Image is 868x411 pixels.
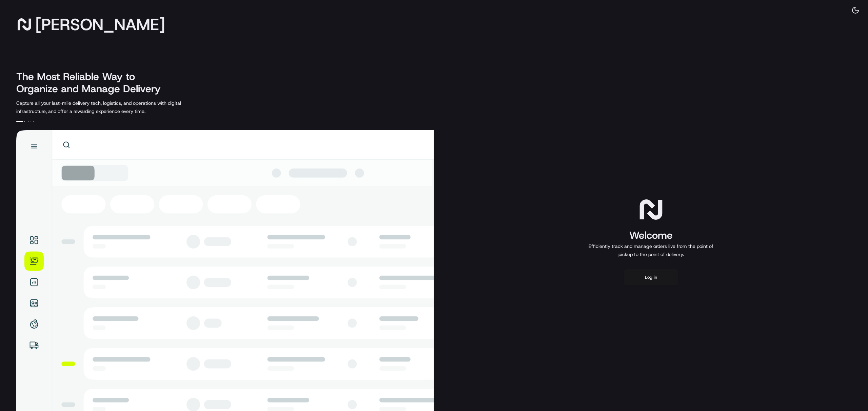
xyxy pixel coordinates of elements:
button: Log in [624,269,678,286]
h2: The Most Reliable Way to Organize and Manage Delivery [16,71,168,95]
p: Efficiently track and manage orders live from the point of pickup to the point of delivery. [586,242,716,258]
p: Capture all your last-mile delivery tech, logistics, and operations with digital infrastructure, ... [16,99,212,115]
h1: Welcome [586,229,716,242]
span: [PERSON_NAME] [35,18,165,31]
